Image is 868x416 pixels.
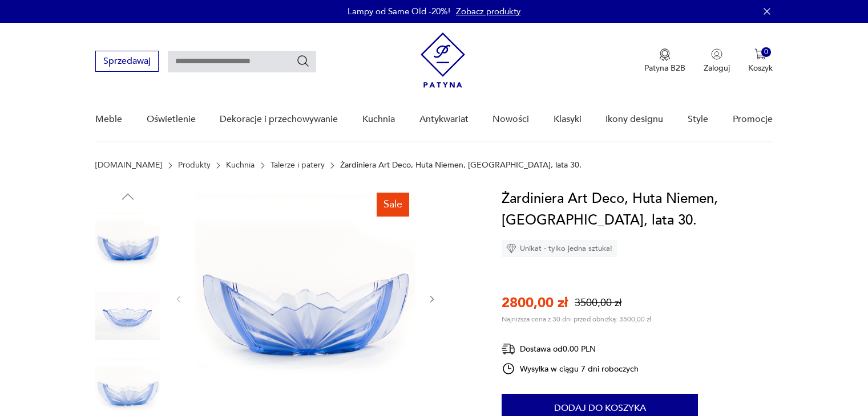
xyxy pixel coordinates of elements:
a: Klasyki [554,97,582,141]
a: Ikony designu [605,97,663,141]
p: Koszyk [748,63,773,74]
a: [DOMAIN_NAME] [95,161,162,170]
p: Żardiniera Art Deco, Huta Niemen, [GEOGRAPHIC_DATA], lata 30. [340,161,582,170]
img: Ikona diamentu [506,243,516,254]
button: 0Koszyk [748,48,773,74]
a: Sprzedawaj [95,58,159,66]
button: Sprzedawaj [95,51,159,72]
img: Patyna - sklep z meblami i dekoracjami vintage [421,32,465,88]
img: Zdjęcie produktu Żardiniera Art Deco, Huta Niemen, Polska, lata 30. [95,211,160,276]
a: Kuchnia [226,161,255,170]
a: Antykwariat [419,97,469,141]
img: Ikona koszyka [754,48,766,60]
img: Zdjęcie produktu Żardiniera Art Deco, Huta Niemen, Polska, lata 30. [95,284,160,349]
div: Wysyłka w ciągu 7 dni roboczych [502,362,639,376]
a: Style [688,97,708,141]
p: Lampy od Same Old -20%! [348,6,450,17]
h1: Żardiniera Art Deco, Huta Niemen, [GEOGRAPHIC_DATA], lata 30. [502,188,773,231]
a: Promocje [733,97,773,141]
img: Ikonka użytkownika [711,48,722,60]
div: Unikat - tylko jedna sztuka! [502,240,617,257]
a: Ikona medaluPatyna B2B [644,48,685,74]
a: Talerze i patery [271,161,325,170]
a: Zobacz produkty [456,6,520,17]
div: Sale [377,193,409,217]
p: 2800,00 zł [502,293,568,312]
p: Patyna B2B [644,63,685,74]
p: 3500,00 zł [575,296,621,310]
a: Dekoracje i przechowywanie [220,97,338,141]
p: Najniższa cena z 30 dni przed obniżką: 3500,00 zł [502,315,651,324]
a: Nowości [492,97,529,141]
button: Zaloguj [704,48,730,74]
div: Dostawa od 0,00 PLN [502,342,639,356]
button: Patyna B2B [644,48,685,74]
p: Zaloguj [704,63,730,74]
a: Kuchnia [362,97,395,141]
img: Ikona dostawy [502,342,515,356]
a: Oświetlenie [147,97,196,141]
a: Produkty [178,161,211,170]
img: Ikona medalu [659,48,671,61]
button: Szukaj [296,54,310,68]
div: 0 [761,47,771,57]
img: Zdjęcie produktu Żardiniera Art Deco, Huta Niemen, Polska, lata 30. [195,188,415,408]
a: Meble [95,97,122,141]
